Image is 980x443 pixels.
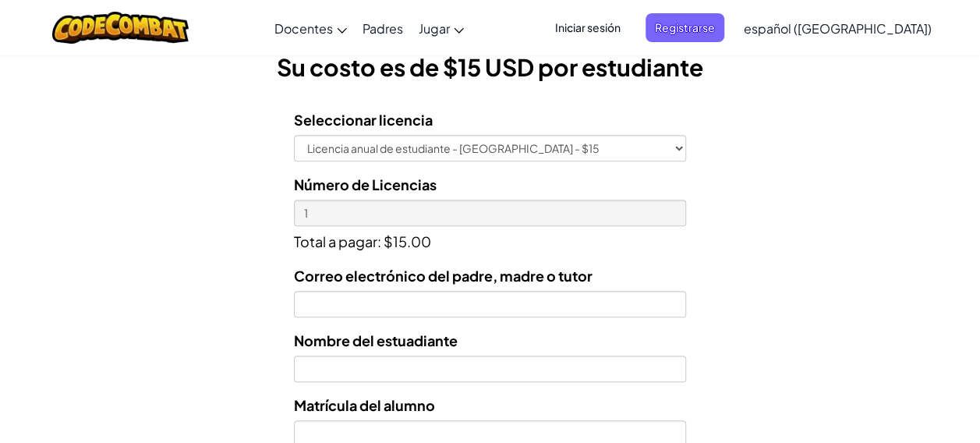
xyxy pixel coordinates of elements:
[274,20,333,37] span: Docentes
[355,7,411,49] a: Padres
[294,394,435,416] label: Matrícula del alumno
[646,13,724,42] button: Registrarse
[736,7,939,49] a: español ([GEOGRAPHIC_DATA])
[419,20,450,37] span: Jugar
[294,173,437,196] label: Número de Licencias
[294,108,433,131] label: Seleccionar licencia
[294,264,593,287] label: Correo electrónico del padre, madre o tutor
[294,226,686,253] p: Total a pagar: $15.00
[267,7,355,49] a: Docentes
[546,13,630,42] button: Iniciar sesión
[411,7,472,49] a: Jugar
[52,12,189,44] img: CodeCombat logo
[744,20,932,37] span: español ([GEOGRAPHIC_DATA])
[294,329,458,352] label: Nombre del estuadiante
